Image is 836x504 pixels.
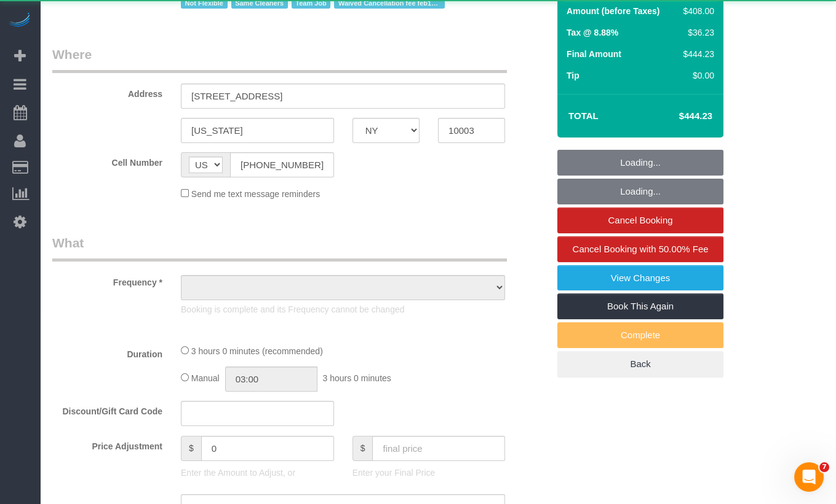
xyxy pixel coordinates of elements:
[7,12,32,29] img: Automaid Logo
[43,152,172,169] label: Cell Number
[52,234,507,262] legend: What
[181,303,505,316] p: Booking is complete and its Frequency cannot be changed
[794,462,824,492] iframe: Intercom live chat
[679,48,714,60] div: $444.23
[352,467,506,479] p: Enter your Final Price
[43,272,172,289] label: Frequency *
[43,344,172,360] label: Duration
[557,236,723,262] a: Cancel Booking with 50.00% Fee
[322,373,391,383] span: 3 hours 0 minutes
[372,436,505,461] input: final price
[679,69,714,82] div: $0.00
[567,5,659,17] label: Amount (before Taxes)
[181,118,334,143] input: City
[352,436,373,461] span: $
[438,118,505,143] input: Zip Code
[819,462,829,472] span: 7
[568,110,599,121] strong: Total
[43,401,172,417] label: Discount/Gift Card Code
[43,436,172,452] label: Price Adjustment
[43,83,172,100] label: Address
[557,207,723,233] a: Cancel Booking
[642,111,712,122] h4: $444.23
[181,467,334,479] p: Enter the Amount to Adjust, or
[52,45,507,73] legend: Where
[557,293,723,319] a: Book This Again
[567,26,618,39] label: Tax @ 8.88%
[191,346,323,356] span: 3 hours 0 minutes (recommended)
[557,351,723,377] a: Back
[567,48,621,60] label: Final Amount
[191,373,220,383] span: Manual
[191,189,320,199] span: Send me text message reminders
[573,244,709,254] span: Cancel Booking with 50.00% Fee
[679,26,714,39] div: $36.23
[181,436,201,461] span: $
[679,5,714,17] div: $408.00
[230,152,334,177] input: Cell Number
[567,69,579,82] label: Tip
[557,265,723,291] a: View Changes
